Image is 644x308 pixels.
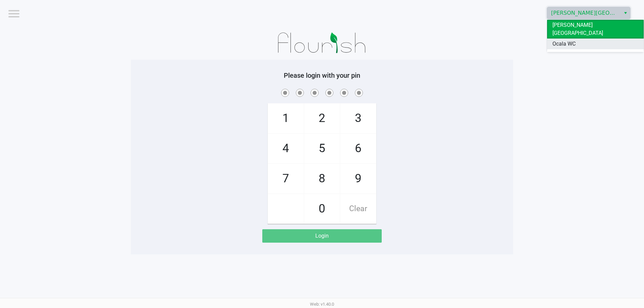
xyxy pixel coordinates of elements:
span: 7 [268,164,304,193]
span: 3 [340,104,376,133]
span: 2 [304,104,340,133]
span: 8 [304,164,340,193]
span: 4 [268,134,304,163]
span: 9 [340,164,376,193]
span: [PERSON_NAME][GEOGRAPHIC_DATA] [551,9,616,17]
span: Ocala WC [552,40,576,48]
span: Orlando Colonial WC [552,51,601,59]
span: 0 [304,194,340,224]
span: 6 [340,134,376,163]
span: Clear [340,194,376,224]
span: 1 [268,104,304,133]
span: [PERSON_NAME][GEOGRAPHIC_DATA] [552,21,638,37]
button: Select [621,7,630,19]
h5: Please login with your pin [136,71,508,79]
span: Web: v1.40.0 [310,302,334,307]
span: 5 [304,134,340,163]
